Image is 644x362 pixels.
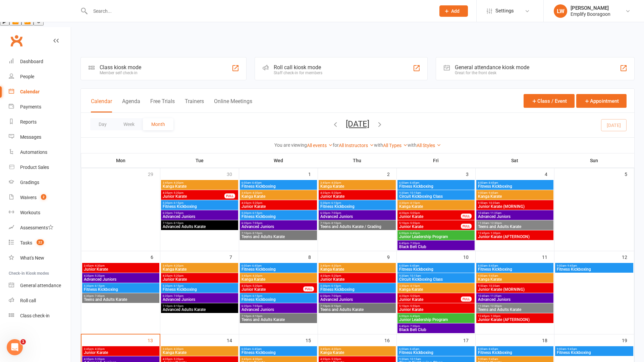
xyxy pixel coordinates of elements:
button: Add [439,5,468,17]
div: 17 [463,334,475,346]
div: Calendar [20,89,40,94]
span: 7:10pm [162,222,237,225]
span: 4:35pm [320,274,394,277]
th: Tue [160,153,239,168]
a: Tasks 22 [9,235,71,251]
a: Reports [9,115,71,130]
span: Teens and Adults Karate [241,318,316,322]
div: 19 [622,334,634,346]
div: General attendance [20,283,61,288]
span: Kanga Karate [399,287,473,291]
span: - 7:05pm [330,212,341,215]
span: 6:00pm [399,232,473,235]
span: - 6:45pm [409,315,420,318]
div: Emplify Booragoon [571,11,610,17]
span: - 4:30pm [251,191,262,194]
span: 5:10pm [399,222,461,225]
a: Assessments [9,220,71,235]
span: 3:45pm [241,274,316,277]
th: Thu [318,153,396,168]
span: 4:35pm [241,201,316,205]
div: What's New [20,255,44,261]
span: 11:30am [478,222,552,225]
div: Class check-in [20,313,50,318]
span: - 12:30pm [489,305,502,308]
div: [PERSON_NAME] [571,5,610,11]
span: 6:00am [399,264,473,267]
span: - 4:30pm [172,264,183,267]
div: Gradings [20,180,39,185]
span: - 6:45am [409,181,419,184]
span: Fitness Kickboxing [399,267,473,271]
div: FULL [461,297,472,302]
span: Teens and Adults Karate [478,225,552,229]
span: 3:45pm [320,348,394,351]
span: - 7:30pm [409,325,420,328]
a: Product Sales [9,160,71,175]
span: - 5:20pm [172,191,183,194]
div: 12 [622,251,634,262]
span: Circuit Kickboxing Class [399,277,473,281]
span: - 11:25am [489,295,501,298]
div: 14 [227,334,239,346]
button: Trainers [185,98,204,112]
th: Mon [81,153,160,168]
span: Kanga Karate [320,267,394,271]
span: - 10:35am [487,201,500,205]
span: Teens and Adults Karate [320,308,394,312]
a: What's New [9,251,71,266]
a: Waivers 2 [9,190,71,205]
div: Automations [20,149,47,155]
span: Kanga Karate [241,277,316,281]
span: 8:00am [478,181,552,184]
span: - 4:30pm [330,181,341,184]
div: LW [554,4,567,18]
span: - 6:15pm [251,295,262,298]
button: Calendar [91,98,112,112]
span: 4:35pm [84,274,158,277]
span: Junior Karate (MORNING) [478,205,552,209]
span: Junior Karate (AFTERNOON) [478,318,552,322]
span: 9:00am [478,191,552,194]
a: All Instructors [339,143,374,148]
span: - 6:45pm [409,232,420,235]
span: Junior Karate [162,277,237,281]
span: 9:00am [556,264,632,267]
span: 7:10pm [320,305,394,308]
span: 3:30pm [399,284,473,287]
button: Class / Event [524,94,575,108]
div: 1 [308,168,318,179]
span: Teens and Adults Karate [478,308,552,312]
div: FULL [224,193,235,198]
span: Junior Karate [241,287,304,291]
span: - 7:30pm [94,295,105,298]
span: Kanga Karate [241,194,316,198]
div: 16 [384,334,396,346]
div: Waivers [20,195,37,200]
span: Junior Karate [241,205,316,209]
th: Fri [396,153,475,168]
span: Advanced Juniors [478,215,552,219]
button: [DATE] [346,119,369,129]
span: Junior Karate [399,298,461,302]
span: 6:00am [241,348,316,351]
button: Online Meetings [214,98,252,112]
strong: with [408,142,417,148]
span: Fitness Kickboxing [478,267,552,271]
span: 9:50am [478,284,552,287]
span: - 4:30pm [94,348,105,351]
div: FULL [303,286,314,291]
span: - 4:30pm [172,181,183,184]
span: Fitness Kickboxing [478,184,552,188]
div: 30 [227,168,239,179]
th: Sun [554,153,634,168]
span: 6:00pm [399,315,473,318]
button: Month [143,118,173,130]
th: Sat [475,153,554,168]
span: 5:30pm [241,295,316,298]
div: FULL [461,224,472,229]
span: 6:30pm [84,295,158,298]
div: 4 [545,168,554,179]
iframe: Intercom live chat [7,339,23,355]
span: 6:20pm [162,212,237,215]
